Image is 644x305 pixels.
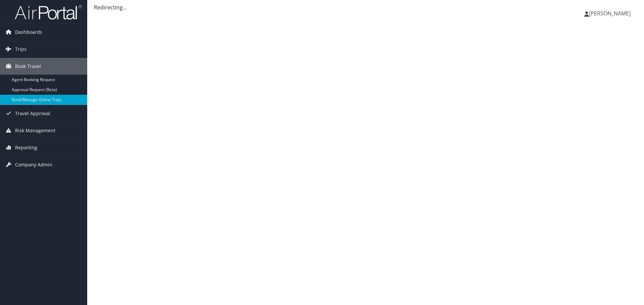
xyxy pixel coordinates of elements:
span: Trips [15,41,26,58]
span: Book Travel [15,58,41,75]
img: airportal-logo.png [15,4,82,20]
a: [PERSON_NAME] [584,3,637,23]
span: Reporting [15,139,37,156]
span: [PERSON_NAME] [589,10,631,17]
div: Redirecting... [94,3,637,11]
span: Risk Management [15,122,55,139]
span: Travel Approval [15,105,50,122]
span: Dashboards [15,24,42,41]
span: Company Admin [15,156,52,173]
